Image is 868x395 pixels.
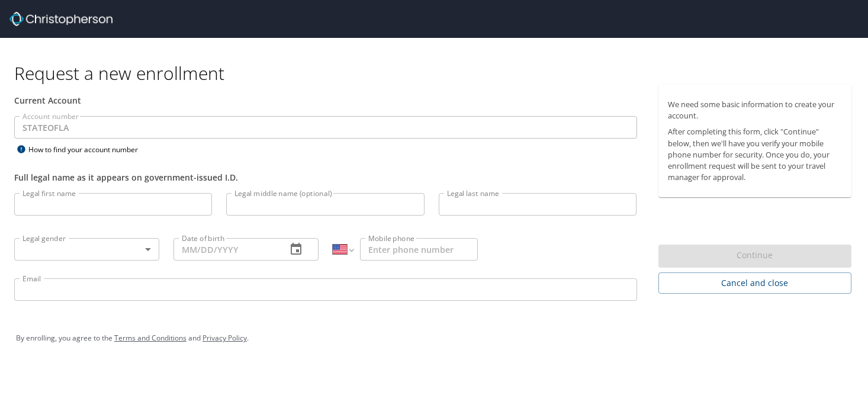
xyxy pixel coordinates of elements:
div: How to find your account number [14,142,162,157]
img: cbt logo [9,12,112,26]
button: Cancel and close [658,272,852,294]
div: ​ [14,238,159,261]
div: Full legal name as it appears on government-issued I.D. [14,171,637,184]
p: After completing this form, click "Continue" below, then we'll have you verify your mobile phone ... [668,126,843,183]
a: Privacy Policy [202,333,247,343]
div: Current Account [14,94,637,107]
p: We need some basic information to create your account. [668,99,843,121]
input: MM/DD/YYYY [173,238,277,261]
span: Cancel and close [668,276,843,291]
input: Enter phone number [360,238,478,261]
div: By enrolling, you agree to the and . [16,323,852,353]
a: Terms and Conditions [114,333,187,343]
h1: Request a new enrollment [14,62,861,85]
